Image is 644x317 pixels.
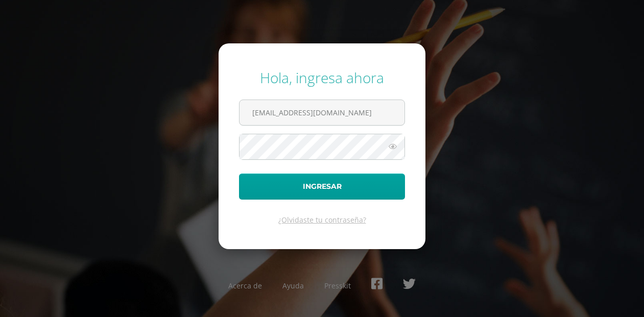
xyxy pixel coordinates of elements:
[324,281,351,290] a: Presskit
[239,68,405,87] div: Hola, ingresa ahora
[240,100,404,125] input: Correo electrónico o usuario
[228,281,262,290] a: Acerca de
[239,174,405,200] button: Ingresar
[278,215,366,225] a: ¿Olvidaste tu contraseña?
[282,281,304,290] a: Ayuda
